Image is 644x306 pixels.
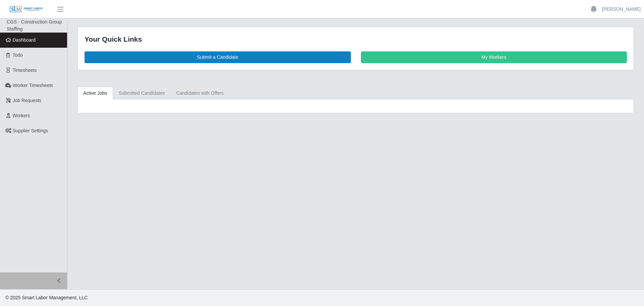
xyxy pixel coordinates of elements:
span: Workers [13,113,30,118]
span: CGS - Construction Group Staffing [7,19,62,32]
span: © 2025 Smart Labor Management, LLC [5,295,88,300]
a: Candidates with Offers [170,87,229,100]
a: Active Jobs [77,87,113,100]
span: Worker Timesheets [13,83,53,88]
a: [PERSON_NAME] [602,6,641,13]
span: Supplier Settings [13,128,48,133]
span: Job Requests [13,98,42,103]
img: SLM Logo [9,6,43,13]
a: Submitted Candidates [113,87,171,100]
span: Todo [13,52,23,58]
div: Your Quick Links [85,34,627,45]
a: My Workers [361,51,627,63]
span: Timesheets [13,68,37,73]
a: Submit a Candidate [85,51,351,63]
span: Dashboard [13,37,36,43]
